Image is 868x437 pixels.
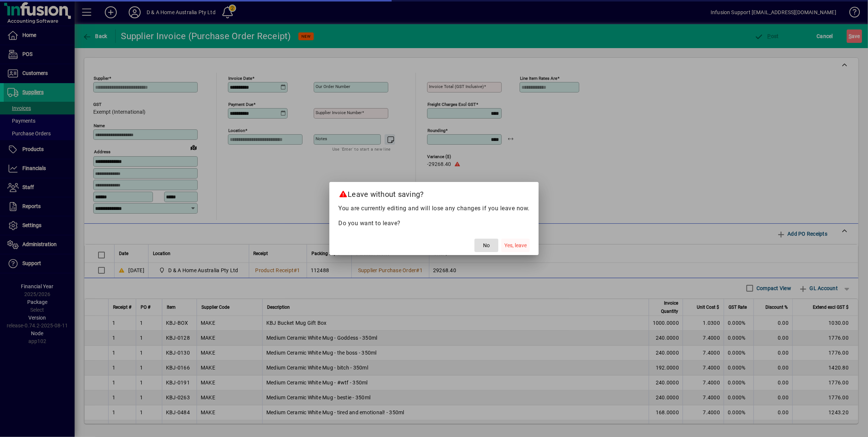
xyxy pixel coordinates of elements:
button: Yes, leave [501,239,530,252]
span: No [483,242,490,249]
span: Yes, leave [504,242,527,249]
button: No [474,239,498,252]
p: You are currently editing and will lose any changes if you leave now. [338,204,530,213]
p: Do you want to leave? [338,219,530,228]
h2: Leave without saving? [329,182,539,204]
